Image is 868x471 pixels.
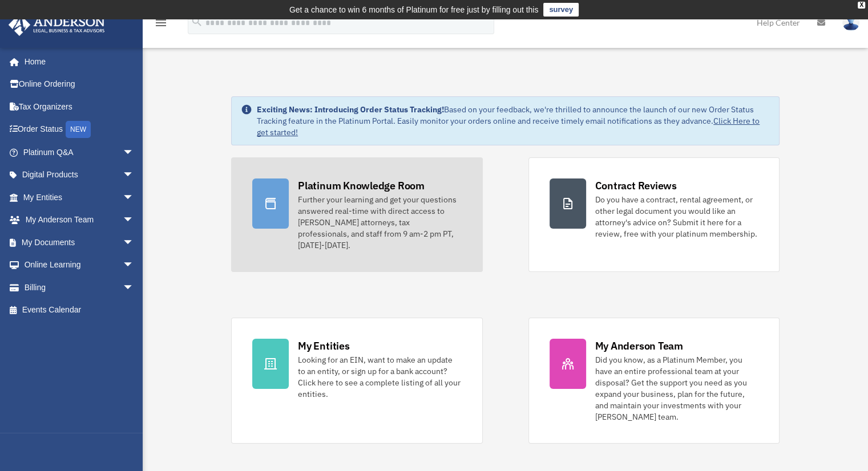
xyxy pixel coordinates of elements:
[123,254,146,277] span: arrow_drop_down
[123,209,146,232] span: arrow_drop_down
[257,104,444,115] strong: Exciting News: Introducing Order Status Tracking!
[298,178,425,193] div: Platinum Knowledge Room
[154,16,168,30] i: menu
[8,164,151,186] a: Digital Productsarrow_drop_down
[66,121,91,138] div: NEW
[595,194,758,239] div: Do you have a contract, rental agreement, or other legal document you would like an attorney's ad...
[8,231,151,254] a: My Documentsarrow_drop_down
[231,157,482,272] a: Platinum Knowledge Room Further your learning and get your questions answered real-time with dire...
[8,299,151,322] a: Events Calendar
[8,254,151,277] a: Online Learningarrow_drop_down
[8,209,151,232] a: My Anderson Teamarrow_drop_down
[595,178,677,193] div: Contract Reviews
[5,14,108,36] img: Anderson Advisors Platinum Portal
[298,194,461,251] div: Further your learning and get your questions answered real-time with direct access to [PERSON_NAM...
[123,276,146,299] span: arrow_drop_down
[123,186,146,209] span: arrow_drop_down
[123,164,146,187] span: arrow_drop_down
[123,141,146,164] span: arrow_drop_down
[298,354,461,400] div: Looking for an EIN, want to make an update to an entity, or sign up for a bank account? Click her...
[8,50,146,73] a: Home
[298,339,349,353] div: My Entities
[842,14,859,31] img: User Pic
[289,3,539,17] div: Get a chance to win 6 months of Platinum for free just by filling out this
[154,20,168,30] a: menu
[858,2,865,9] div: close
[257,104,770,138] div: Based on your feedback, we're thrilled to announce the launch of our new Order Status Tracking fe...
[123,231,146,254] span: arrow_drop_down
[528,157,780,272] a: Contract Reviews Do you have a contract, rental agreement, or other legal document you would like...
[595,354,758,423] div: Did you know, as a Platinum Member, you have an entire professional team at your disposal? Get th...
[257,116,760,137] a: Click Here to get started!
[528,318,780,444] a: My Anderson Team Did you know, as a Platinum Member, you have an entire professional team at your...
[8,141,151,164] a: Platinum Q&Aarrow_drop_down
[543,3,579,17] a: survey
[8,276,151,299] a: Billingarrow_drop_down
[191,15,203,28] i: search
[8,118,151,141] a: Order StatusNEW
[231,318,482,444] a: My Entities Looking for an EIN, want to make an update to an entity, or sign up for a bank accoun...
[8,73,151,96] a: Online Ordering
[8,95,151,118] a: Tax Organizers
[8,186,151,209] a: My Entitiesarrow_drop_down
[595,339,683,353] div: My Anderson Team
